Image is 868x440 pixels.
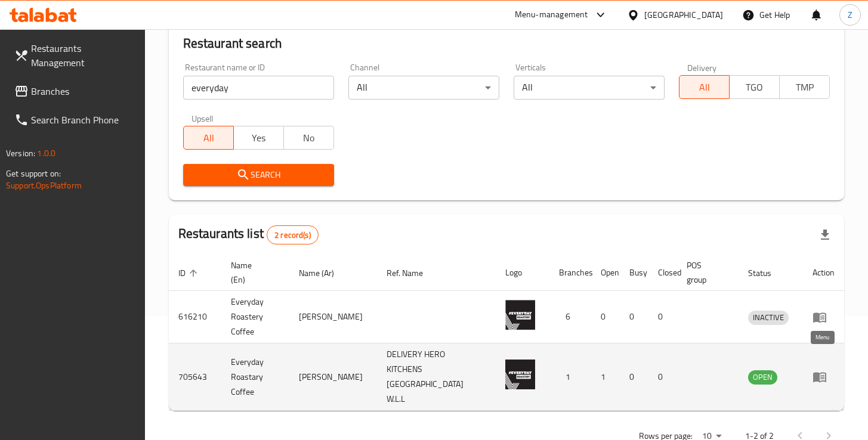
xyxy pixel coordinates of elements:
[515,8,588,22] div: Menu-management
[748,370,777,384] span: OPEN
[591,291,620,343] td: 0
[31,41,135,70] span: Restaurants Management
[6,178,82,193] a: Support.OpsPlatform
[289,291,377,343] td: [PERSON_NAME]
[289,129,329,147] span: No
[193,168,325,182] span: Search
[178,266,201,280] span: ID
[729,75,780,99] button: TGO
[779,75,830,99] button: TMP
[549,343,591,411] td: 1
[803,255,844,291] th: Action
[169,255,844,411] table: enhanced table
[784,79,825,96] span: TMP
[514,76,665,100] div: All
[31,113,135,127] span: Search Branch Phone
[748,311,789,325] div: INACTIVE
[687,63,717,72] label: Delivery
[687,258,724,287] span: POS group
[648,255,677,291] th: Closed
[183,126,234,150] button: All
[267,230,318,241] span: 2 record(s)
[644,8,723,21] div: [GEOGRAPHIC_DATA]
[221,291,290,343] td: Everyday Roastery Coffee
[505,300,535,330] img: Everyday Roastery Coffee
[5,77,145,106] a: Branches
[31,84,135,98] span: Branches
[239,129,279,147] span: Yes
[505,360,535,389] img: Everyday Roastary Coffee
[813,310,835,324] div: Menu
[496,255,549,291] th: Logo
[679,75,730,99] button: All
[591,255,620,291] th: Open
[189,129,229,147] span: All
[283,126,334,150] button: No
[233,126,284,150] button: Yes
[6,145,35,161] span: Version:
[231,258,276,287] span: Name (En)
[811,221,839,249] div: Export file
[648,343,677,411] td: 0
[267,225,319,244] div: Total records count
[289,343,377,411] td: [PERSON_NAME]
[178,225,319,244] h2: Restaurants list
[684,79,725,96] span: All
[183,35,830,52] h2: Restaurant search
[620,255,648,291] th: Busy
[5,34,145,77] a: Restaurants Management
[620,291,648,343] td: 0
[221,343,290,411] td: Everyday Roastary Coffee
[348,76,499,100] div: All
[748,266,787,280] span: Status
[748,311,789,324] span: INACTIVE
[549,255,591,291] th: Branches
[377,343,495,411] td: DELIVERY HERO KITCHENS [GEOGRAPHIC_DATA] W.L.L
[387,266,438,280] span: Ref. Name
[299,266,350,280] span: Name (Ar)
[734,79,775,96] span: TGO
[169,291,221,343] td: 616210
[37,145,55,161] span: 1.0.0
[183,164,334,186] button: Search
[549,291,591,343] td: 6
[191,114,214,122] label: Upsell
[183,76,334,100] input: Search for restaurant name or ID..
[5,106,145,134] a: Search Branch Phone
[169,343,221,411] td: 705643
[6,166,61,181] span: Get support on:
[591,343,620,411] td: 1
[648,291,677,343] td: 0
[848,8,852,21] span: Z
[620,343,648,411] td: 0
